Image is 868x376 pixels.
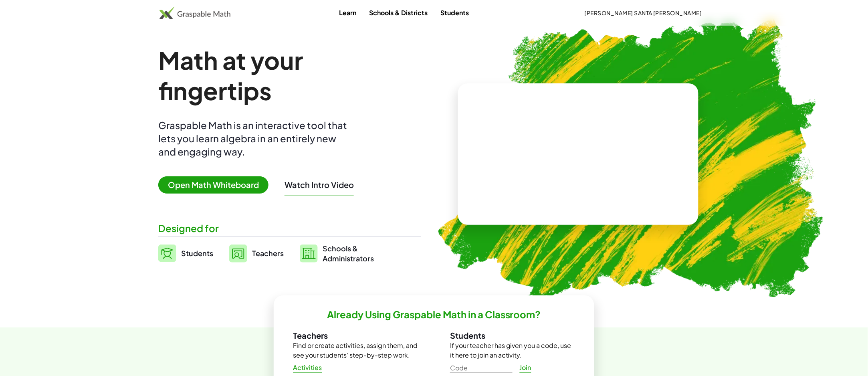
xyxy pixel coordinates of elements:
button: [PERSON_NAME] Santa [PERSON_NAME] [578,6,709,20]
h3: Teachers [293,330,418,341]
a: Teachers [229,243,284,263]
a: Students [434,5,476,20]
img: svg%3e [158,245,176,262]
img: svg%3e [229,245,247,263]
span: Activities [293,364,322,372]
span: Teachers [252,249,284,258]
img: svg%3e [300,245,318,263]
h2: Already Using Graspable Math in a Classroom? [327,308,541,321]
a: Learn [333,5,363,20]
div: Designed for [158,222,421,235]
span: Open Math Whiteboard [158,176,268,194]
a: Activities [287,360,329,375]
a: Schools & Districts [363,5,434,20]
h1: Math at your fingertips [158,45,413,106]
span: Join [519,364,531,372]
div: Graspable Math is an interactive tool that lets you learn algebra in an entirely new and engaging... [158,119,351,158]
span: Schools & Administrators [323,243,374,263]
a: Join [513,360,538,375]
a: Schools &Administrators [300,243,374,263]
p: If your teacher has given you a code, use it here to join an activity. [450,341,575,360]
span: [PERSON_NAME] Santa [PERSON_NAME] [584,9,702,16]
a: Open Math Whiteboard [158,181,275,190]
span: Students [181,249,213,258]
button: Watch Intro Video [285,180,354,190]
p: Find or create activities, assign them, and see your students' step-by-step work. [293,341,418,360]
a: Students [158,243,213,263]
h3: Students [450,330,575,341]
video: What is this? This is dynamic math notation. Dynamic math notation plays a central role in how Gr... [518,124,638,184]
